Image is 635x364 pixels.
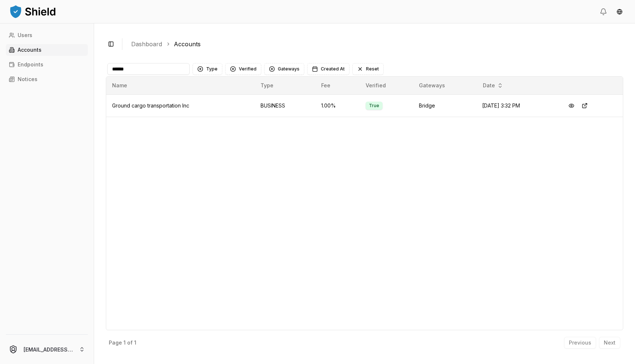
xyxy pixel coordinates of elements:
[112,102,189,109] span: Ground cargo transportation Inc
[18,77,37,82] p: Notices
[123,340,126,345] p: 1
[321,66,345,72] span: Created At
[255,94,315,117] td: BUSINESS
[9,4,57,19] img: ShieldPay Logo
[18,47,42,52] p: Accounts
[3,338,91,361] button: [EMAIL_ADDRESS][DOMAIN_NAME]
[352,63,384,75] button: Reset filters
[419,102,435,109] span: Bridge
[6,29,88,41] a: Users
[480,80,506,91] button: Date
[18,62,43,67] p: Endpoints
[360,77,413,94] th: Verified
[482,102,520,109] span: [DATE] 3:32 PM
[18,33,32,38] p: Users
[127,340,133,345] p: of
[131,40,617,48] nav: breadcrumb
[193,63,222,75] button: Type
[255,77,315,94] th: Type
[174,40,201,48] a: Accounts
[307,63,349,75] button: Created At
[315,77,359,94] th: Fee
[6,73,88,85] a: Notices
[6,44,88,56] a: Accounts
[264,63,304,75] button: Gateways
[6,59,88,70] a: Endpoints
[321,102,336,109] span: 1.00 %
[225,63,261,75] button: Verified
[134,340,136,345] p: 1
[413,77,476,94] th: Gateways
[131,40,162,48] a: Dashboard
[106,77,255,94] th: Name
[109,340,122,345] p: Page
[24,346,73,353] p: [EMAIL_ADDRESS][DOMAIN_NAME]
